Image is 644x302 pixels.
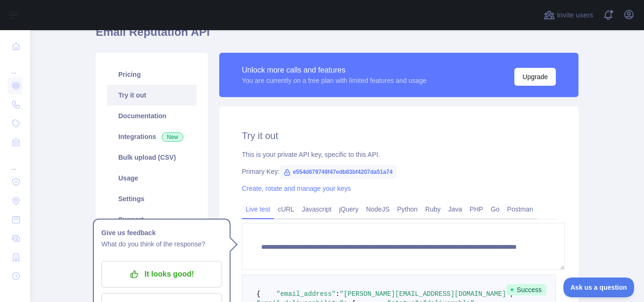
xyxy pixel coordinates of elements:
span: Success [506,284,546,295]
span: : [336,290,339,298]
button: Invite users [542,8,595,23]
a: Support [107,209,197,230]
a: jQuery [335,202,362,217]
a: Bulk upload (CSV) [107,147,197,168]
a: Integrations New [107,126,197,147]
iframe: Toggle Customer Support [563,278,635,297]
a: Java [445,202,466,217]
h1: Email Reputation API [96,24,578,47]
span: Invite users [557,10,593,21]
div: ... [8,57,23,75]
a: Documentation [107,106,197,126]
span: "[PERSON_NAME][EMAIL_ADDRESS][DOMAIN_NAME]" [339,290,510,298]
a: Pricing [107,64,197,85]
a: Live test [242,202,274,217]
span: , [510,290,514,298]
div: Primary Key: [242,167,556,176]
a: Settings [107,188,197,209]
span: New [162,132,183,142]
a: Go [487,202,504,217]
a: Javascript [298,202,335,217]
a: Try it out [107,85,197,106]
span: "email_address" [276,290,336,298]
a: NodeJS [362,202,393,217]
a: Create, rotate and manage your keys [242,185,351,192]
a: Usage [107,168,197,188]
h1: Give us feedback [101,227,222,238]
div: ... [8,153,23,171]
h2: Try it out [242,129,556,142]
a: PHP [466,202,487,217]
span: { [256,290,260,298]
a: cURL [274,202,298,217]
button: Upgrade [514,68,556,86]
div: Unlock more calls and features [242,65,427,76]
a: Python [393,202,421,217]
a: Postman [504,202,537,217]
span: e554d679749f47edb83bf4207da51a74 [280,165,396,179]
p: What do you think of the response? [101,238,222,250]
a: Ruby [421,202,445,217]
div: You are currently on a free plan with limited features and usage [242,76,427,85]
div: This is your private API key, specific to this API. [242,150,556,159]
